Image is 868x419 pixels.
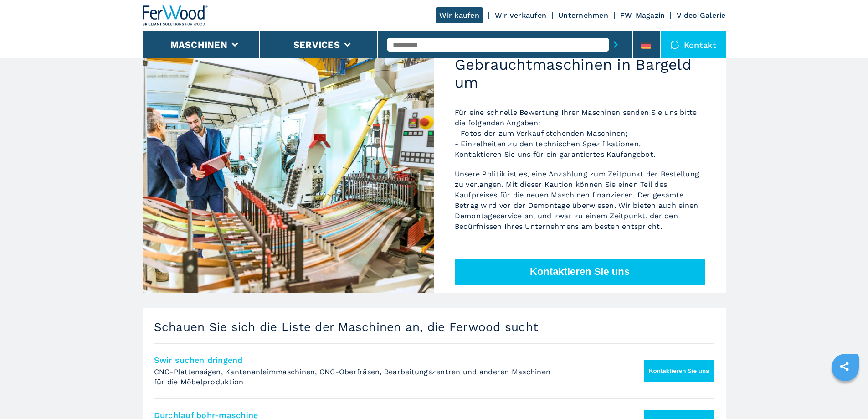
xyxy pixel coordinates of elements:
[293,39,340,50] button: Services
[154,320,714,334] h3: Schauen Sie sich die Liste der Maschinen an, die Ferwood sucht
[170,39,227,50] button: Maschinen
[455,37,705,92] h2: Wandeln Sie Gebrauchtmaschinen in Bargeld um
[154,355,660,365] h4: Swir suchen dringend
[829,378,861,412] iframe: Chat
[558,11,608,20] a: Unternehmen
[670,40,679,49] img: Kontakt
[833,355,856,378] a: sharethis
[661,31,726,58] div: Kontakt
[143,5,208,26] img: Ferwood
[455,107,705,160] p: Für eine schnelle Bewertung Ihrer Maschinen senden Sie uns bitte die folgenden Angaben: - Fotos d...
[620,11,665,20] a: FW-Magazin
[455,259,705,285] button: Kontaktieren Sie uns
[609,34,623,55] button: submit-button
[154,367,559,388] p: CNC-Plattensägen, Kantenanleimmaschinen, CNC-Oberfräsen, Bearbeitungszentren und anderen Maschine...
[436,7,483,23] a: Wir kaufen
[143,25,434,293] img: Wandeln Sie Gebrauchtmaschinen in Bargeld um
[495,11,546,20] a: Wir verkaufen
[677,11,725,20] a: Video Galerie
[455,169,705,232] p: Unsere Politik ist es, eine Anzahlung zum Zeitpunkt der Bestellung zu verlangen. Mit dieser Kauti...
[644,360,714,382] button: Kontaktieren Sie uns
[154,343,714,399] li: SWir suchen dringend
